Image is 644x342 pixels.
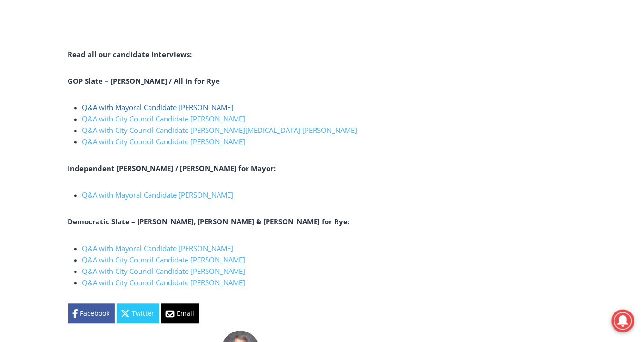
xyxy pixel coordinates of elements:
[68,50,192,59] strong: Read all our candidate interviews:
[68,304,115,324] a: Facebook
[82,103,234,112] a: Q&A with Mayoral Candidate [PERSON_NAME]
[82,114,246,124] a: Q&A with City Council Candidate [PERSON_NAME]
[68,164,276,173] strong: Independent [PERSON_NAME] / [PERSON_NAME] for Mayor:
[82,191,234,200] a: Q&A with Mayoral Candidate [PERSON_NAME]
[68,76,220,86] strong: GOP Slate – [PERSON_NAME] / All in for Rye
[82,137,246,147] a: Q&A with City Council Candidate [PERSON_NAME]
[82,244,234,253] a: Q&A with Mayoral Candidate [PERSON_NAME]
[82,267,246,276] a: Q&A with City Council Candidate [PERSON_NAME]
[82,126,357,135] a: Q&A with City Council Candidate [PERSON_NAME][MEDICAL_DATA] [PERSON_NAME]
[68,217,350,227] strong: Democratic Slate – [PERSON_NAME], [PERSON_NAME] & [PERSON_NAME] for Rye:
[117,304,159,324] a: Twitter
[82,255,246,265] a: Q&A with City Council Candidate [PERSON_NAME]
[161,304,199,324] a: Email
[82,278,246,288] a: Q&A with City Council Candidate [PERSON_NAME]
